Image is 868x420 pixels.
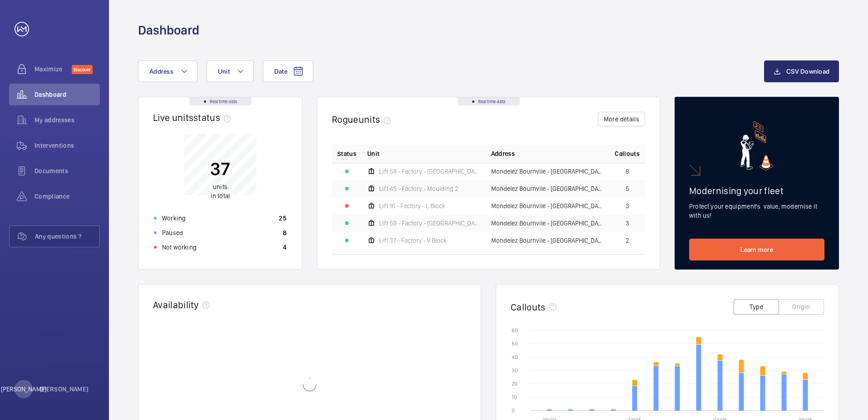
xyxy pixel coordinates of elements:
[283,243,286,252] p: 4
[511,301,546,313] h2: Callouts
[283,228,286,237] p: 8
[210,157,230,180] p: 37
[379,220,480,226] span: Lift 59 - Factory - [GEOGRAPHIC_DATA]
[734,299,779,315] button: Type
[512,394,517,400] text: 10
[153,112,235,123] h2: Live units
[35,115,100,125] span: My addresses
[626,237,629,244] span: 2
[512,327,518,334] text: 60
[689,239,824,260] a: Learn more
[626,168,629,175] span: 8
[35,90,100,99] span: Dashboard
[1,385,46,394] p: [PERSON_NAME]
[764,60,839,82] button: CSV Download
[491,185,604,192] span: Mondelez Bournvile - [GEOGRAPHIC_DATA], [GEOGRAPHIC_DATA]
[218,68,230,75] span: Unit
[491,220,604,226] span: Mondelez Bournvile - [GEOGRAPHIC_DATA], [GEOGRAPHIC_DATA]
[337,149,356,158] p: Status
[512,340,518,347] text: 50
[263,60,313,82] button: Date
[367,149,380,158] span: Unit
[512,367,518,374] text: 30
[35,232,99,241] span: Any questions ?
[162,243,197,252] p: Not working
[458,97,520,105] div: Real time data
[138,22,199,39] h1: Dashboard
[162,214,186,223] p: Working
[786,68,829,75] span: CSV Download
[72,65,93,74] span: Discover
[207,60,254,82] button: Unit
[626,185,629,192] span: 5
[491,203,604,209] span: Mondelez Bournvile - [GEOGRAPHIC_DATA], [GEOGRAPHIC_DATA]
[138,60,197,82] button: Address
[149,68,173,75] span: Address
[359,114,395,125] span: units
[512,354,518,360] text: 40
[512,380,518,387] text: 20
[740,121,774,170] img: marketing-card.svg
[379,203,445,209] span: Lift 16 - Factory - L Block
[379,237,447,244] span: Lift 37 - Factory - V Block
[512,407,515,414] text: 0
[40,385,89,394] p: [PERSON_NAME]
[626,203,629,209] span: 3
[491,237,604,244] span: Mondelez Bournvile - [GEOGRAPHIC_DATA], [GEOGRAPHIC_DATA]
[162,228,183,237] p: Paused
[379,185,459,192] span: Lift 45 - Factory - Moulding 2
[153,299,199,310] h2: Availability
[279,214,286,223] p: 25
[491,168,604,175] span: Mondelez Bournvile - [GEOGRAPHIC_DATA], [GEOGRAPHIC_DATA]
[779,299,824,315] button: Origin
[210,182,230,200] p: in total
[626,220,629,226] span: 3
[189,97,252,105] div: Real time data
[193,112,235,123] span: status
[332,114,395,125] h2: Rogue
[598,112,645,126] button: More details
[379,168,480,175] span: Lift 58 - Factory - [GEOGRAPHIC_DATA]
[35,166,100,175] span: Documents
[35,192,100,201] span: Compliance
[689,185,824,196] h2: Modernising your fleet
[615,149,640,158] span: Callouts
[274,68,287,75] span: Date
[689,202,824,220] p: Protect your equipment's value, modernise it with us!
[35,65,72,74] span: Maximize
[491,149,515,158] span: Address
[213,183,227,190] span: units
[35,141,100,150] span: Interventions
